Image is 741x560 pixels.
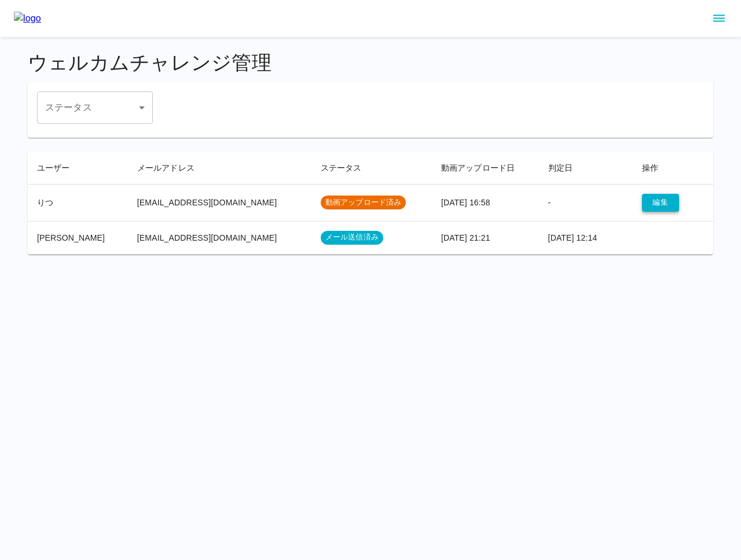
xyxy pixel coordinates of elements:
[321,197,406,208] span: 動画アップロード済み
[128,152,311,185] th: メールアドレス
[28,184,128,221] td: りつ
[311,152,432,185] th: ステータス
[28,51,713,75] h4: ウェルカムチャレンジ管理
[642,194,679,212] button: 編集
[432,184,539,221] td: [DATE] 16:58
[321,232,383,243] span: メール送信済み
[539,184,633,221] td: -
[709,9,729,28] button: sidemenu
[28,152,128,185] th: ユーザー
[633,152,713,185] th: 操作
[432,152,539,185] th: 動画アップロード日
[14,12,41,25] img: logo
[128,184,311,221] td: [EMAIL_ADDRESS][DOMAIN_NAME]
[539,152,633,185] th: 判定日
[539,221,633,254] td: [DATE] 12:14
[28,221,128,254] td: [PERSON_NAME]
[37,91,153,124] div: ​
[432,221,539,254] td: [DATE] 21:21
[128,221,311,254] td: [EMAIL_ADDRESS][DOMAIN_NAME]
